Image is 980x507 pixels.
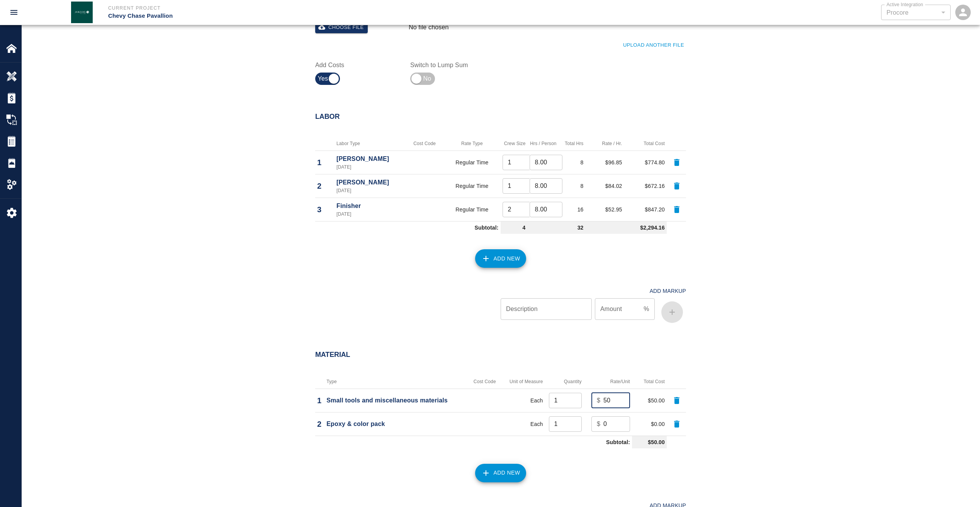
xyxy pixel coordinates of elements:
td: 8 [559,174,586,198]
iframe: Chat Widget [941,470,980,507]
p: 2 [317,180,333,192]
td: $50.00 [632,389,667,412]
label: Add Costs [315,61,401,69]
p: % [644,304,649,314]
td: 32 [528,221,586,234]
h2: Labor [315,113,686,121]
p: [DATE] [336,164,404,171]
td: $96.85 [586,150,624,174]
img: Janeiro Inc [71,2,93,23]
p: 1 [317,157,333,168]
td: $774.80 [624,150,667,174]
p: Chevy Chase Pavallion [108,12,532,20]
td: Each [502,412,545,436]
th: Cost Code [467,375,502,389]
p: No file chosen [409,23,449,32]
label: Active Integration [887,1,923,8]
td: Regular Time [443,150,500,174]
p: [DATE] [336,187,404,194]
label: Switch to Lump Sum [410,61,496,69]
p: Current Project [108,5,532,12]
td: $672.16 [624,174,667,198]
th: Unit of Measure [502,375,545,389]
td: 16 [559,198,586,221]
p: 3 [317,204,333,215]
th: Hrs / Person [528,137,559,151]
th: Labor Type [335,137,406,151]
th: Total Cost [624,137,667,151]
td: Subtotal: [315,436,632,448]
th: Rate/Unit [584,375,632,389]
p: $ [597,396,600,405]
p: Small tools and miscellaneous materials [326,396,465,405]
button: open drawer [5,3,23,22]
td: $52.95 [586,198,624,221]
p: [PERSON_NAME] [336,154,404,164]
h2: Material [315,351,686,359]
td: Regular Time [443,174,500,198]
th: Rate Type [443,137,500,151]
td: $0.00 [632,412,667,436]
th: Quantity [545,375,584,389]
p: [DATE] [336,211,404,218]
th: Crew Size [501,137,528,151]
td: 4 [501,221,528,234]
td: $84.02 [586,174,624,198]
td: $847.20 [624,198,667,221]
button: Upload Another File [621,39,686,51]
td: Subtotal: [315,221,501,234]
th: Total Hrs [559,137,586,151]
p: 1 [317,395,323,406]
th: Total Cost [632,375,667,389]
p: [PERSON_NAME] [336,178,404,187]
td: $50.00 [632,436,667,448]
p: Epoxy & color pack [326,419,465,429]
th: Rate / Hr. [586,137,624,151]
button: Choose file [315,22,368,34]
p: $ [597,419,600,429]
th: Type [324,375,467,389]
p: 2 [317,418,323,430]
p: Finisher [336,201,404,211]
th: Cost Code [406,137,443,151]
td: Regular Time [443,198,500,221]
button: Add New [475,249,527,268]
h4: Add Markup [650,288,686,294]
button: Add New [475,464,527,482]
td: 8 [559,150,586,174]
td: Each [502,389,545,412]
div: Procore [887,8,945,17]
td: $2,294.16 [586,221,667,234]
